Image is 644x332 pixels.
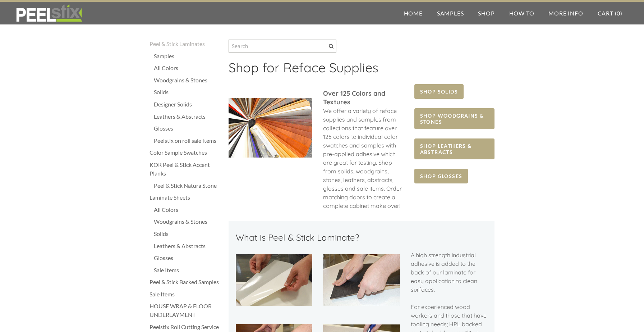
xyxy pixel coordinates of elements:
[149,148,221,157] a: Color Sample Swatches
[323,254,400,305] img: Picture
[236,232,359,243] font: What is Peel & Stick Laminate?
[149,193,221,202] a: Laminate Sheets
[229,60,494,81] h2: ​Shop for Reface Supplies
[149,323,221,331] a: Peelstix Roll Cutting Service
[617,10,620,17] span: 0
[154,76,221,85] a: Woodgrains & Stones
[414,169,468,183] a: SHOP GLOSSES
[397,2,430,24] a: Home
[229,98,312,158] img: Picture
[154,229,221,238] a: Solids
[154,205,221,214] a: All Colors
[154,124,221,133] a: Glosses
[154,100,221,109] a: Designer Solids
[590,2,630,24] a: Cart (0)
[154,52,221,60] a: Samples
[414,108,494,129] a: SHOP WOODGRAINS & STONES
[154,112,221,121] a: Leathers & Abstracts
[154,136,221,145] a: Peelstix on roll sale Items
[323,107,402,209] span: We offer a variety of reface supplies and samples from collections that feature over 125 colors t...
[149,160,221,178] a: KOR Peel & Stick Accent Planks
[541,2,590,24] a: More Info
[154,88,221,96] a: Solids
[154,242,221,250] a: Leathers & Abstracts
[149,278,221,286] a: Peel & Stick Backed Samples
[323,89,385,106] font: ​Over 125 Colors and Textures
[154,181,221,190] a: Peel & Stick Natura Stone
[471,2,502,24] a: Shop
[414,138,494,159] a: SHOP LEATHERS & ABSTRACTS
[154,254,221,262] a: Glosses
[154,217,221,226] a: Woodgrains & Stones
[14,4,84,22] img: REFACE SUPPLIES
[229,40,336,53] input: Search
[154,266,221,274] a: Sale Items
[329,44,333,49] span: Search
[502,2,542,24] a: How To
[430,2,471,24] a: Samples
[149,302,221,319] a: HOUSE WRAP & FLOOR UNDERLAYMENT
[236,254,312,305] img: Picture
[149,290,221,299] a: Sale Items
[154,64,221,72] a: All Colors
[149,40,221,48] a: Peel & Stick Laminates
[414,84,464,99] a: SHOP SOLIDS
